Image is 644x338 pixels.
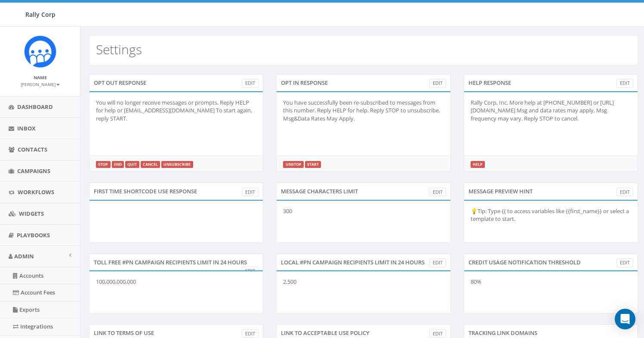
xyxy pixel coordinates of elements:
a: Edit [242,188,259,197]
a: Edit [429,258,446,267]
label: END [112,161,124,168]
div: 2,500 [276,270,450,313]
span: Contacts [18,146,47,153]
span: Widgets [19,210,44,217]
span: Dashboard [17,103,53,111]
a: Edit [242,79,259,88]
div: OPT OUT RESPONSE [89,74,263,91]
p: 💡Tip: Type {{ to access variables like {{first_name}} or select a template to start. [471,207,631,223]
a: Edit [242,267,259,276]
label: START [305,161,321,168]
div: 100,000,000,000 [89,270,263,313]
div: Toll Free #PN Campaign Recipients Limit in 24 Hours [89,254,263,271]
small: [PERSON_NAME] [21,81,60,87]
a: Edit [616,188,633,197]
div: 80% [464,270,638,313]
p: Rally Corp, Inc. More help at [PHONE_NUMBER] or [URL][DOMAIN_NAME] Msg and data rates may apply. ... [471,99,631,123]
div: Open Intercom Messenger [615,309,635,329]
label: QUIT [125,161,139,168]
div: 300 [276,200,450,243]
label: CANCEL [141,161,160,168]
label: UNSTOP [283,161,304,168]
div: CREDIT USAGE NOTIFICATION THRESHOLD [464,254,638,271]
span: Admin [14,252,34,260]
label: HELP [471,161,485,168]
span: Inbox [17,124,36,132]
h2: Settings [96,42,142,56]
a: Edit [616,258,633,267]
div: Local #PN Campaign Recipients Limit in 24 Hours [276,254,450,271]
a: [PERSON_NAME] [21,80,60,88]
p: You have successfully been re-subscribed to messages from this number. Reply HELP for help. Reply... [283,99,444,123]
label: UNSUBSCRIBE [161,161,193,168]
p: You will no longer receive messages or prompts. Reply HELP for help or [EMAIL_ADDRESS][DOMAIN_NAM... [96,99,256,123]
div: HELP RESPONSE [464,74,638,91]
small: Name [34,74,47,81]
div: MESSAGE PREVIEW HINT [464,183,638,200]
a: Edit [616,79,633,88]
span: Campaigns [17,167,50,175]
span: Rally Corp [25,10,55,19]
span: Workflows [18,188,54,196]
div: MESSAGE CHARACTERS LIMIT [276,183,450,200]
a: Edit [429,79,446,88]
span: Playbooks [17,231,50,239]
label: STOP [96,161,111,168]
div: FIRST TIME SHORTCODE USE RESPONSE [89,183,263,200]
img: Icon_1.png [24,35,56,68]
a: Edit [429,188,446,197]
div: OPT IN RESPONSE [276,74,450,91]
